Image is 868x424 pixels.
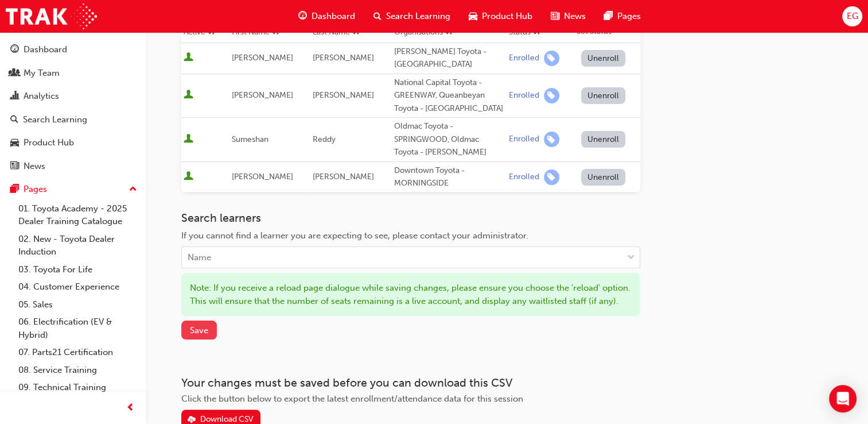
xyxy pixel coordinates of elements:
[14,344,142,361] a: 07. Parts21 Certification
[190,325,208,336] span: Save
[5,179,142,200] button: Pages
[313,53,374,63] span: [PERSON_NAME]
[846,10,858,23] span: EG
[24,136,74,149] div: Product Hub
[181,230,528,241] span: If you cannot find a learner you are expecting to see, please contact your administrator.
[544,132,559,147] span: learningRecordVerb_ENROLL-icon
[14,313,142,344] a: 06. Electrification (EV & Hybrid)
[181,273,640,316] div: Note: If you receive a reload page dialogue while saving changes, please ensure you choose the 'r...
[460,5,542,28] a: car-iconProduct Hub
[394,76,504,115] div: National Capital Toyota - GREENWAY, Queanbeyan Toyota - [GEOGRAPHIC_DATA]
[5,156,142,177] a: News
[544,169,559,185] span: learningRecordVerb_ENROLL-icon
[5,86,142,107] a: Analytics
[551,9,559,24] span: news-icon
[312,10,355,23] span: Dashboard
[232,172,293,182] span: [PERSON_NAME]
[542,5,595,28] a: news-iconNews
[10,138,19,148] span: car-icon
[10,115,18,125] span: search-icon
[14,361,142,379] a: 08. Service Training
[24,67,60,80] div: My Team
[184,90,193,101] span: User is active
[386,10,450,23] span: Search Learning
[10,45,19,55] span: guage-icon
[482,10,532,23] span: Product Hub
[544,88,559,103] span: learningRecordVerb_ENROLL-icon
[313,172,374,182] span: [PERSON_NAME]
[829,385,857,413] div: Open Intercom Messenger
[595,5,650,28] a: pages-iconPages
[509,172,539,183] div: Enrolled
[10,91,19,102] span: chart-icon
[509,90,539,101] div: Enrolled
[14,261,142,279] a: 03. Toyota For Life
[564,10,586,23] span: News
[181,376,640,390] h3: Your changes must be saved before you can download this CSV
[394,120,504,159] div: Oldmac Toyota - SPRINGWOOD, Oldmac Toyota - [PERSON_NAME]
[184,171,193,183] span: User is active
[24,43,67,56] div: Dashboard
[627,250,635,265] span: down-icon
[313,134,336,144] span: Reddy
[373,9,382,24] span: search-icon
[6,3,97,29] img: Trak
[842,6,862,26] button: EG
[394,164,504,190] div: Downtown Toyota - MORNINGSIDE
[232,90,293,100] span: [PERSON_NAME]
[24,160,45,173] div: News
[14,278,142,296] a: 04. Customer Experience
[181,321,217,340] button: Save
[289,5,364,28] a: guage-iconDashboard
[394,45,504,71] div: [PERSON_NAME] Toyota - [GEOGRAPHIC_DATA]
[188,251,211,264] div: Name
[184,134,193,145] span: User is active
[14,230,142,261] a: 02. New - Toyota Dealer Induction
[10,161,19,172] span: news-icon
[5,63,142,84] a: My Team
[604,9,613,24] span: pages-icon
[469,9,477,24] span: car-icon
[14,200,142,230] a: 01. Toyota Academy - 2025 Dealer Training Catalogue
[581,131,626,148] button: Unenroll
[581,87,626,104] button: Unenroll
[617,10,641,23] span: Pages
[181,394,523,404] span: Click the button below to export the latest enrollment/attendance data for this session
[5,109,142,130] a: Search Learning
[24,183,47,196] div: Pages
[23,113,87,126] div: Search Learning
[200,414,254,424] div: Download CSV
[5,132,142,153] a: Product Hub
[129,182,137,197] span: up-icon
[313,90,374,100] span: [PERSON_NAME]
[10,68,19,79] span: people-icon
[364,5,460,28] a: search-iconSearch Learning
[24,90,59,103] div: Analytics
[232,53,293,63] span: [PERSON_NAME]
[14,379,142,396] a: 09. Technical Training
[14,296,142,314] a: 05. Sales
[509,53,539,64] div: Enrolled
[232,134,268,144] span: Sumeshan
[126,401,135,415] span: prev-icon
[581,50,626,67] button: Unenroll
[509,134,539,145] div: Enrolled
[5,39,142,60] a: Dashboard
[581,169,626,186] button: Unenroll
[298,9,307,24] span: guage-icon
[10,184,19,195] span: pages-icon
[181,211,640,225] h3: Search learners
[5,37,142,179] button: DashboardMy TeamAnalyticsSearch LearningProduct HubNews
[544,51,559,66] span: learningRecordVerb_ENROLL-icon
[184,52,193,64] span: User is active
